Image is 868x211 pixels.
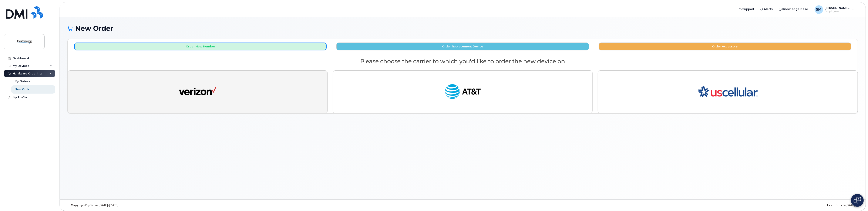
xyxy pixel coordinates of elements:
strong: Copyright [71,204,86,207]
strong: Last Update [827,204,846,207]
button: Order Replacement Device [336,43,589,50]
img: us-53c3169632288c49726f5d6ca51166ebf3163dd413c8a1bd00aedf0ff3a7123e.png [698,74,758,110]
button: Order Accessory [599,43,851,50]
div: [DATE] [595,204,858,207]
h2: Please choose the carrier to which you'd like to order the new device on [68,58,858,65]
h1: New Order [67,25,858,32]
img: verizon-ab2890fd1dd4a6c9cf5f392cd2db4626a3dae38ee8226e09bcb5c993c4c79f81.png [179,82,216,101]
div: MyServe [DATE]–[DATE] [67,204,331,207]
button: Order New Number [74,43,327,50]
img: Open chat [854,197,861,204]
img: at_t-fb3d24644a45acc70fc72cc47ce214d34099dfd970ee3ae2334e4251f9d920fd.png [444,82,481,101]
